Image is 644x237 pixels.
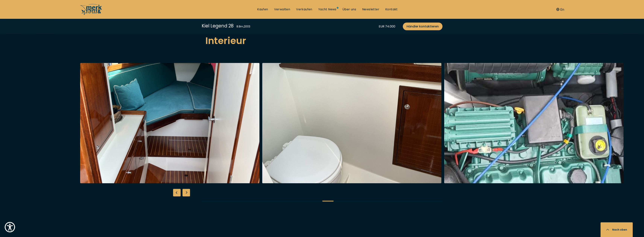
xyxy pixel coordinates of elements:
[556,7,564,12] button: En
[4,221,16,233] button: Show Accessibility Preferences
[318,7,336,11] a: Yacht News
[262,63,442,183] img: Merk&Merk
[80,63,259,183] img: Merk&Merk
[205,34,439,48] h2: Interieur
[173,189,181,196] div: Previous slide
[182,189,190,196] div: Next slide
[403,23,443,30] a: Händler kontaktieren
[407,24,439,29] span: Händler kontaktieren
[385,7,398,11] a: Kontakt
[202,23,234,29] div: Kiel Legend 28
[342,7,356,11] a: Über uns
[296,7,312,11] a: Verkaufen
[257,7,268,11] a: Kaufen
[362,7,379,11] a: Newsletter
[601,222,633,237] button: Nach oben
[274,7,290,11] a: Verwalten
[444,63,623,183] img: Merk&Merk
[379,24,395,29] div: EUR 74.000
[236,25,250,29] div: 8.8 m , 2003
